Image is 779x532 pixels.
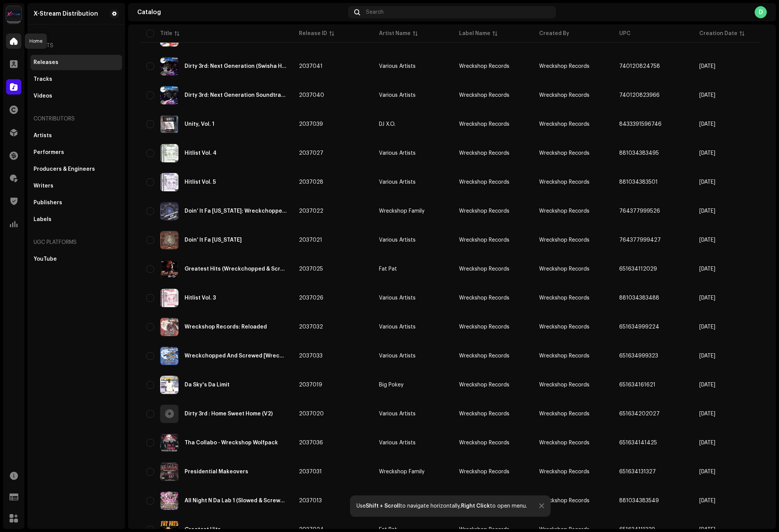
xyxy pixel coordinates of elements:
span: Wreckshop Records [539,382,589,388]
div: Dirty 3rd: Next Generation Soundtrack (Original Motion Picture Soundtrack) [Original Motion Pictu... [185,93,287,98]
span: Wreckshop Family [379,469,447,474]
span: Wreckshop Records [539,179,589,185]
span: Wreckshop Records [539,324,589,330]
span: Nov 20, 2023 [699,266,715,272]
span: Nov 20, 2023 [699,440,715,445]
span: Various Artists [379,179,447,185]
span: 651634141425 [619,440,657,445]
img: d13080b7-4adb-4dd7-aa41-48d78042e7b4 [160,231,178,249]
span: 651634161621 [619,382,655,388]
span: Wreckshop Records [539,411,589,417]
div: Publishers [34,200,62,206]
span: Wreckshop Records [459,411,509,417]
span: Nov 20, 2023 [699,122,715,127]
div: Various Artists [379,324,416,330]
div: Various Artists [379,411,416,417]
span: 2037040 [299,93,324,98]
re-m-nav-item: Publishers [31,195,122,210]
div: Title [160,30,172,37]
re-m-nav-item: Writers [31,178,122,194]
div: All Night N Da Lab 1 (Slowed & Screwed) [Slowed] [185,498,287,503]
span: 651634202027 [619,411,660,417]
span: Wreckshop Records [539,208,589,214]
span: 2037036 [299,440,323,445]
span: 2037028 [299,179,323,185]
div: Doin’ It Fa Texas: Wreckchopped And Screwed [Wreckchopped] [185,208,287,214]
re-m-nav-item: Releases [31,55,122,70]
re-m-nav-item: Artists [31,128,122,143]
span: 2037020 [299,411,324,417]
span: Wreckshop Records [459,93,509,98]
re-a-nav-header: Contributors [31,110,122,128]
span: Wreckshop Records [539,440,589,445]
re-a-nav-header: Assets [31,37,122,55]
img: d1798302-b5ff-4eb2-9076-efd71ee17872 [160,492,178,510]
div: Hitlist Vol. 5 [185,179,216,185]
img: 16fe6dac-0470-4137-a977-a3b82cbc5b10 [160,260,178,278]
span: 2037033 [299,353,323,359]
span: Wreckshop Records [459,122,509,127]
div: Various Artists [379,151,416,156]
div: Various Artists [379,237,416,243]
span: Wreckshop Family [379,208,447,214]
span: Wreckshop Records [539,64,589,69]
span: Nov 20, 2023 [699,237,715,243]
div: Release ID [299,30,327,37]
span: 651634999323 [619,353,658,359]
span: Wreckshop Records [459,469,509,474]
div: Artists [34,133,52,139]
img: c13817b2-f1ac-440a-abf5-43a795aa775f [160,173,178,191]
re-m-nav-item: Producers & Engineers [31,162,122,177]
span: 651634112029 [619,266,657,272]
span: 881034383549 [619,498,659,503]
span: 2037019 [299,382,322,388]
re-m-nav-item: Performers [31,145,122,160]
span: 651634131327 [619,469,656,474]
re-m-nav-item: Tracks [31,72,122,87]
span: Various Artists [379,411,447,417]
strong: Right Click [461,503,490,509]
span: Wreckshop Records [539,498,589,503]
span: 2037041 [299,64,323,69]
img: 97a2fd35-c9bd-46c8-953f-3d80e0d90e1c [160,347,178,365]
span: 2037027 [299,151,323,156]
span: Wreckshop Records [539,237,589,243]
img: 03b06166-132f-4dad-8f80-bca800e59c23 [160,376,178,394]
span: 2037031 [299,469,322,474]
div: Writers [34,183,53,189]
div: DJ X.O. [379,122,395,127]
div: Wreckshop Records: Reloaded [185,324,267,330]
span: Various Artists [379,151,447,156]
re-m-nav-item: YouTube [31,252,122,267]
div: Unity, Vol. 1 [185,122,214,127]
span: Wreckshop Records [539,122,589,127]
span: Wreckshop Records [459,440,509,445]
span: Wreckshop Records [459,266,509,272]
div: Producers & Engineers [34,166,95,172]
strong: Shift + Scroll [366,503,400,509]
img: d5a22464-9cb4-4372-b253-26d27981ed15 [160,289,178,307]
div: Fat Pat [379,266,397,272]
span: Wreckshop Records [459,324,509,330]
div: Presidential Makeovers [185,469,248,474]
span: Fat Pat [379,266,447,272]
div: Wreckshop Family [379,469,424,474]
span: Nov 20, 2023 [699,324,715,330]
span: Wreckshop Records [459,353,509,359]
img: 10f1ad80-4b6c-4565-94c5-403e09af6faf [160,463,178,481]
div: Tha Collabo - Wreckshop Wolfpack [185,440,278,445]
span: Nov 20, 2023 [699,498,715,503]
re-a-nav-header: UGC Platforms [31,233,122,252]
span: Wreckshop Records [539,151,589,156]
div: Various Artists [379,179,416,185]
span: Wreckshop Records [459,151,509,156]
div: Various Artists [379,440,416,445]
span: Nov 20, 2023 [699,151,715,156]
div: Greatest Hits (Wreckchopped & Screwed) [Wreckchopped & Screwed] [185,266,287,272]
span: Nov 20, 2023 [699,353,715,359]
div: YouTube [34,256,57,262]
div: X-Stream Distribution [34,11,98,17]
span: Various Artists [379,93,447,98]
